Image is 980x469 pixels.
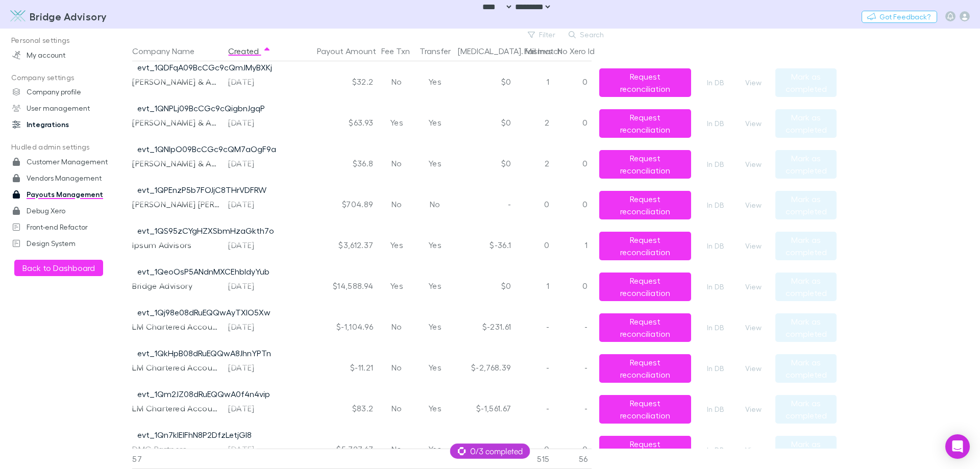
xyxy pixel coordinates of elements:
[599,436,691,464] button: Request reconciliation
[454,102,515,143] div: $0
[515,184,553,225] div: 0
[862,11,937,23] button: Got Feedback?
[699,444,731,456] a: In DB
[523,29,561,41] button: Filter
[599,232,691,260] button: Request reconciliation
[737,322,770,334] button: View
[945,434,970,459] div: Open Intercom Messenger
[377,347,415,388] div: No
[137,389,270,399] a: evt_1Qm2JZ08dRuEQQwA0f4n4vip
[515,306,553,347] div: -
[515,347,553,388] div: -
[699,77,731,89] a: In DB
[377,184,415,225] div: No
[137,62,272,72] a: evt_1QDFqA09BcCGc9cQmJMyBXKj
[775,395,837,424] button: Mark as completed
[415,347,454,388] div: Yes
[377,388,415,429] div: No
[737,158,770,170] button: View
[553,61,592,102] div: 0
[553,143,592,184] div: 0
[599,273,691,301] button: Request reconciliation
[515,265,553,306] div: 1
[137,144,276,154] a: evt_1QNlpO09BcCGc9cQM7aOgF9a
[2,84,138,100] a: Company profile
[2,116,138,133] a: Integrations
[420,41,463,61] button: Transfer
[285,306,377,347] div: $-1,104.96
[415,306,454,347] div: Yes
[2,34,138,47] p: Personal settings
[2,203,138,219] a: Debug Xero
[775,68,837,97] button: Mark as completed
[377,265,415,306] div: Yes
[137,266,269,276] a: evt_1QeoOsP5ANdnMXCEhbldyYub
[285,102,377,143] div: $63.93
[285,225,377,265] div: $3,612.37
[775,191,837,219] button: Mark as completed
[515,225,553,265] div: 0
[132,347,220,388] div: LM Chartered Accountants & Business Advisors
[553,225,592,265] div: 1
[454,184,515,225] div: -
[454,61,515,102] div: $0
[137,348,271,358] a: evt_1QkHpB08dRuEQQwA8JhnYPTn
[699,322,731,334] a: In DB
[454,225,515,265] div: $-36.1
[132,265,220,306] div: Bridge Advisory
[454,265,515,306] div: $0
[415,102,454,143] div: Yes
[132,184,220,225] div: [PERSON_NAME] [PERSON_NAME] [PERSON_NAME] Partners
[737,77,770,89] button: View
[228,388,281,429] div: [DATE]
[775,313,837,342] button: Mark as completed
[132,388,220,429] div: LM Chartered Accountants & Business Advisors
[285,143,377,184] div: $36.8
[137,185,266,194] a: evt_1QPEnzP5b7FOJjC8THrVDFRW
[30,10,107,22] h3: Bridge Advisory
[737,403,770,415] button: View
[14,260,103,276] button: Back to Dashboard
[599,68,691,97] button: Request reconciliation
[137,430,252,439] a: evt_1Qn7kIEIFhN8P2DfzLetjGl8
[285,347,377,388] div: $-11.21
[458,41,575,61] button: [MEDICAL_DATA]. Mismatch
[2,170,138,186] a: Vendors Management
[2,235,138,252] a: Design System
[553,102,592,143] div: 0
[454,347,515,388] div: $-2,768.39
[553,449,592,469] div: 56
[2,186,138,203] a: Payouts Management
[137,103,265,113] a: evt_1QNPLj09BcCGc9cQigbnJgqP
[737,444,770,456] button: View
[599,313,691,342] button: Request reconciliation
[737,199,770,211] button: View
[454,388,515,429] div: $-1,561.67
[2,154,138,170] a: Customer Management
[699,281,731,293] a: In DB
[228,102,281,143] div: [DATE]
[377,102,415,143] div: Yes
[132,306,220,347] div: LM Chartered Accountants & Business Advisors
[699,158,731,170] a: In DB
[557,41,607,61] button: No Xero Id
[515,102,553,143] div: 2
[228,41,271,61] button: Created
[775,150,837,179] button: Mark as completed
[10,10,26,22] img: Bridge Advisory's Logo
[132,225,220,265] div: Ipsum Advisors
[553,306,592,347] div: -
[515,449,553,469] div: 515
[285,388,377,429] div: $83.2
[137,226,274,235] a: evt_1QS95zCYgHZXSbmHzaGkth7o
[775,354,837,383] button: Mark as completed
[737,240,770,252] button: View
[137,307,271,317] a: evt_1Qj98e08dRuEQQwAyTXIO5Xw
[737,117,770,130] button: View
[599,191,691,219] button: Request reconciliation
[285,265,377,306] div: $14,588.94
[415,143,454,184] div: Yes
[2,100,138,116] a: User management
[228,347,281,388] div: [DATE]
[415,184,454,225] div: No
